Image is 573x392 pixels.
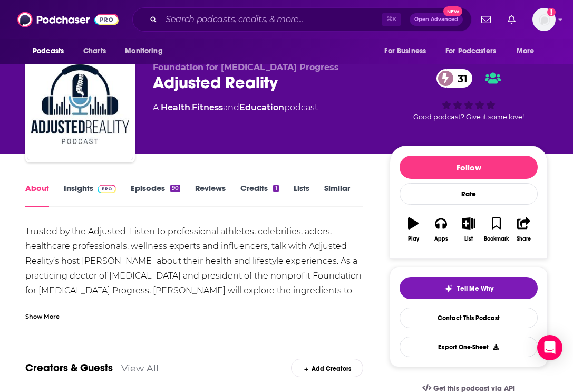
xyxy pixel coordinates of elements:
a: Similar [324,183,350,207]
span: For Business [384,44,426,59]
button: open menu [377,41,439,61]
button: open menu [25,41,77,61]
a: View All [121,362,159,374]
span: Tell Me Why [457,284,493,293]
a: Health [161,102,190,112]
button: Show profile menu [532,8,556,31]
div: List [464,236,473,242]
a: Credits1 [240,183,278,207]
span: , [190,102,192,112]
button: Share [510,211,538,248]
span: Foundation for [MEDICAL_DATA] Progress [153,62,339,72]
span: New [443,6,462,16]
div: A podcast [153,101,318,114]
button: open menu [509,41,548,61]
div: Bookmark [484,236,509,242]
div: Play [408,236,419,242]
button: Bookmark [482,211,510,248]
button: Export One-Sheet [400,337,538,357]
div: Apps [434,236,448,242]
a: Lists [294,183,309,207]
div: 1 [273,185,278,192]
a: Contact This Podcast [400,308,538,328]
button: open menu [118,41,176,61]
img: tell me why sparkle [444,284,453,293]
img: Podchaser Pro [98,185,116,193]
span: Logged in as alignPR [532,8,556,31]
img: Podchaser - Follow, Share and Rate Podcasts [17,9,119,30]
span: Podcasts [33,44,64,59]
div: Trusted by the Adjusted. Listen to professional athletes, celebrities, actors, healthcare profess... [25,224,363,328]
span: ⌘ K [382,13,401,26]
button: Apps [427,211,454,248]
button: tell me why sparkleTell Me Why [400,277,538,299]
a: Reviews [195,183,226,207]
span: Open Advanced [414,17,458,22]
button: Play [400,211,427,248]
a: Education [239,102,284,112]
svg: Add a profile image [547,8,556,16]
img: User Profile [532,8,556,31]
span: Good podcast? Give it some love! [413,113,524,121]
input: Search podcasts, credits, & more... [161,11,382,28]
div: Open Intercom Messenger [537,335,562,360]
a: Show notifications dropdown [477,11,495,28]
span: Monitoring [125,44,162,59]
span: More [517,44,535,59]
span: 31 [447,69,473,88]
a: Fitness [192,102,223,112]
div: 31Good podcast? Give it some love! [390,62,548,128]
a: Creators & Guests [25,361,113,375]
a: Charts [76,41,112,61]
a: Episodes90 [131,183,180,207]
button: Open AdvancedNew [410,13,463,26]
span: For Podcasters [445,44,496,59]
div: 90 [170,185,180,192]
button: List [455,211,482,248]
a: About [25,183,49,207]
div: Add Creators [291,359,363,377]
div: Rate [400,183,538,205]
button: open menu [439,41,511,61]
a: Show notifications dropdown [503,11,520,28]
div: Search podcasts, credits, & more... [132,7,472,32]
img: Adjusted Reality [27,55,133,160]
span: and [223,102,239,112]
span: Charts [83,44,106,59]
div: Share [517,236,531,242]
button: Follow [400,156,538,179]
a: 31 [436,69,473,88]
a: InsightsPodchaser Pro [64,183,116,207]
